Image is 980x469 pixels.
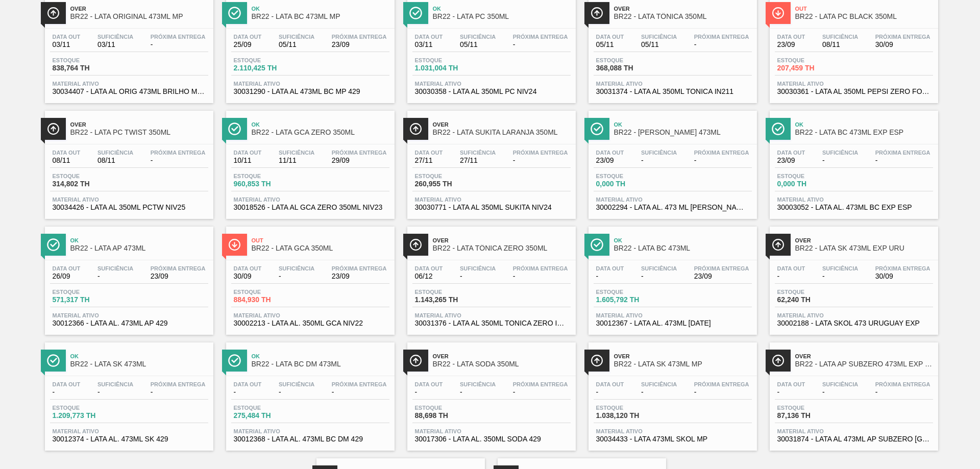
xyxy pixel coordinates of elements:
[415,88,568,95] span: 30030358 - LATA AL 350ML PC NIV24
[47,7,60,19] img: Ícone
[279,265,314,271] span: Suficiência
[875,381,930,387] span: Próxima Entrega
[53,157,81,164] span: 08/11
[53,204,206,211] span: 30034426 - LATA AL 350ML PCTW NIV25
[596,412,668,419] span: 1.038,120 TH
[252,237,389,243] span: Out
[415,405,486,411] span: Estoque
[97,41,133,48] span: 03/11
[415,157,443,164] span: 27/11
[279,381,314,387] span: Suficiência
[279,273,314,280] span: -
[279,34,314,40] span: Suficiência
[777,204,930,211] span: 30003052 - LATA AL. 473ML BC EXP ESP
[596,173,668,179] span: Estoque
[409,354,422,367] img: Ícone
[614,244,752,252] span: BR22 - LATA BC 473ML
[777,388,805,396] span: -
[596,428,749,434] span: Material ativo
[596,41,624,48] span: 05/11
[596,57,668,63] span: Estoque
[822,150,858,156] span: Suficiência
[97,34,133,40] span: Suficiência
[97,381,133,387] span: Suficiência
[53,405,124,411] span: Estoque
[433,360,571,368] span: BR22 - LATA SODA 350ML
[762,335,943,451] a: ÍconeOverBR22 - LATA AP SUBZERO 473ML EXP URUData out-Suficiência-Próxima Entrega-Estoque87,136 T...
[762,103,943,219] a: ÍconeOkBR22 - LATA BC 473ML EXP ESPData out23/09Suficiência-Próxima Entrega-Estoque0,000 THMateri...
[875,388,930,396] span: -
[332,41,387,48] span: 23/09
[279,150,314,156] span: Suficiência
[415,57,486,63] span: Estoque
[777,150,805,156] span: Data out
[234,412,305,419] span: 275,484 TH
[415,412,486,419] span: 88,698 TH
[53,296,124,304] span: 571,317 TH
[234,428,387,434] span: Material ativo
[513,157,568,164] span: -
[581,335,762,451] a: ÍconeOverBR22 - LATA SK 473ML MPData out-Suficiência-Próxima Entrega-Estoque1.038,120 THMaterial ...
[415,388,443,396] span: -
[409,122,422,135] img: Ícone
[777,64,849,72] span: 207,459 TH
[694,41,749,48] span: -
[596,81,749,87] span: Material ativo
[513,273,568,280] span: -
[694,150,749,156] span: Próxima Entrega
[415,273,443,280] span: 06/12
[252,121,389,128] span: Ok
[596,289,668,295] span: Estoque
[777,157,805,164] span: 23/09
[596,388,624,396] span: -
[596,150,624,156] span: Data out
[795,129,933,136] span: BR22 - LATA BC 473ML EXP ESP
[596,88,749,95] span: 30031374 - LATA AL 350ML TONICA IN211
[53,196,206,203] span: Material ativo
[875,157,930,164] span: -
[37,103,218,219] a: ÍconeOverBR22 - LATA PC TWIST 350MLData out08/11Suficiência08/11Próxima Entrega-Estoque314,802 TH...
[415,41,443,48] span: 03/11
[415,150,443,156] span: Data out
[596,204,749,211] span: 30002294 - LATA AL. 473 ML LISA
[53,428,206,434] span: Material ativo
[795,121,933,128] span: Ok
[641,157,677,164] span: -
[53,34,81,40] span: Data out
[415,428,568,434] span: Material ativo
[875,41,930,48] span: 30/09
[777,381,805,387] span: Data out
[234,381,262,387] span: Data out
[53,57,124,63] span: Estoque
[433,129,571,136] span: BR22 - LATA SUKITA LARANJA 350ML
[234,88,387,95] span: 30031290 - LATA AL 473ML BC MP 429
[234,273,262,280] span: 30/09
[795,353,933,359] span: Over
[415,435,568,443] span: 30017306 - LATA AL. 350ML SODA 429
[415,381,443,387] span: Data out
[777,312,930,318] span: Material ativo
[70,237,208,243] span: Ok
[513,388,568,396] span: -
[252,129,389,136] span: BR22 - LATA GCA ZERO 350ML
[772,354,785,367] img: Ícone
[234,405,305,411] span: Estoque
[332,157,387,164] span: 29/09
[252,6,389,12] span: Ok
[218,103,400,219] a: ÍconeOkBR22 - LATA GCA ZERO 350MLData out10/11Suficiência11/11Próxima Entrega29/09Estoque960,853 ...
[581,219,762,335] a: ÍconeOkBR22 - LATA BC 473MLData out-Suficiência-Próxima Entrega23/09Estoque1.605,792 THMaterial a...
[433,13,571,20] span: BR22 - LATA PC 350ML
[777,196,930,203] span: Material ativo
[614,360,752,368] span: BR22 - LATA SK 473ML MP
[53,381,81,387] span: Data out
[97,273,133,280] span: -
[460,41,496,48] span: 05/11
[433,121,571,128] span: Over
[234,173,305,179] span: Estoque
[777,41,805,48] span: 23/09
[415,289,486,295] span: Estoque
[460,150,496,156] span: Suficiência
[795,244,933,252] span: BR22 - LATA SK 473ML EXP URU
[772,122,785,135] img: Ícone
[596,296,668,304] span: 1.605,792 TH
